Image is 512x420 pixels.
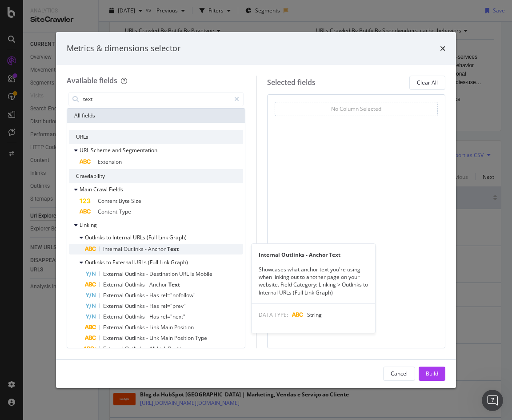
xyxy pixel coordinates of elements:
[146,323,149,331] span: -
[103,281,125,288] span: External
[98,197,119,205] span: Content
[131,197,141,205] span: Size
[98,208,131,215] span: Content-Type
[149,270,179,278] span: Destination
[148,245,167,253] span: Anchor
[391,370,408,377] div: Cancel
[103,323,125,331] span: External
[149,281,168,288] span: Anchor
[482,390,503,411] iframe: Intercom live chat
[125,291,146,299] span: Outlinks
[69,169,243,183] div: Crawlability
[160,258,171,266] span: Link
[160,302,186,310] span: rel="prev"
[148,258,160,266] span: (Full
[125,302,146,310] span: Outlinks
[106,258,112,266] span: to
[67,43,180,54] div: Metrics & dimensions selector
[91,146,112,154] span: Scheme
[133,234,147,241] span: URLs
[174,334,195,342] span: Position
[196,270,212,278] span: Mobile
[67,109,245,123] div: All fields
[123,146,157,154] span: Segmentation
[158,234,169,241] span: Link
[103,270,125,278] span: External
[103,245,124,253] span: Internal
[149,334,160,342] span: Link
[106,234,112,241] span: to
[252,251,375,258] div: Internal Outlinks - Anchor Text
[85,234,106,241] span: Outlinks
[125,313,146,320] span: Outlinks
[259,311,288,319] span: DATA TYPE:
[146,302,149,310] span: -
[149,323,160,331] span: Link
[109,186,123,193] span: Fields
[440,43,445,54] div: times
[171,258,188,266] span: Graph)
[331,105,381,113] div: No Column Selected
[80,221,97,229] span: Linking
[103,313,125,320] span: External
[426,370,438,377] div: Build
[134,258,148,266] span: URLs
[82,93,230,106] input: Search by field name
[417,79,438,86] div: Clear All
[125,334,146,342] span: Outlinks
[67,76,117,85] div: Available fields
[80,146,91,154] span: URL
[169,234,187,241] span: Graph)
[125,323,146,331] span: Outlinks
[149,302,160,310] span: Has
[103,291,125,299] span: External
[267,77,316,88] div: Selected fields
[383,367,415,381] button: Cancel
[146,270,149,278] span: -
[252,266,375,296] div: Showcases what anchor text you're using when linking out to another page on your website. Field C...
[419,367,445,381] button: Build
[56,32,456,388] div: modal
[112,234,133,241] span: Internal
[160,323,174,331] span: Main
[80,186,93,193] span: Main
[112,146,123,154] span: and
[125,270,146,278] span: Outlinks
[160,313,185,320] span: rel="next"
[149,313,160,320] span: Has
[149,291,160,299] span: Has
[174,323,194,331] span: Position
[147,234,158,241] span: (Full
[190,270,196,278] span: Is
[146,334,149,342] span: -
[93,186,109,193] span: Crawl
[98,158,122,166] span: Extension
[124,245,145,253] span: Outlinks
[160,334,174,342] span: Main
[307,311,322,319] span: String
[146,313,149,320] span: -
[145,245,148,253] span: -
[167,245,179,253] span: Text
[103,302,125,310] span: External
[125,281,146,288] span: Outlinks
[103,334,125,342] span: External
[112,258,134,266] span: External
[168,281,180,288] span: Text
[195,334,207,342] span: Type
[85,258,106,266] span: Outlinks
[69,130,243,144] div: URLs
[160,291,196,299] span: rel="nofollow"
[119,197,131,205] span: Byte
[146,281,149,288] span: -
[146,291,149,299] span: -
[409,76,445,90] button: Clear All
[179,270,190,278] span: URL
